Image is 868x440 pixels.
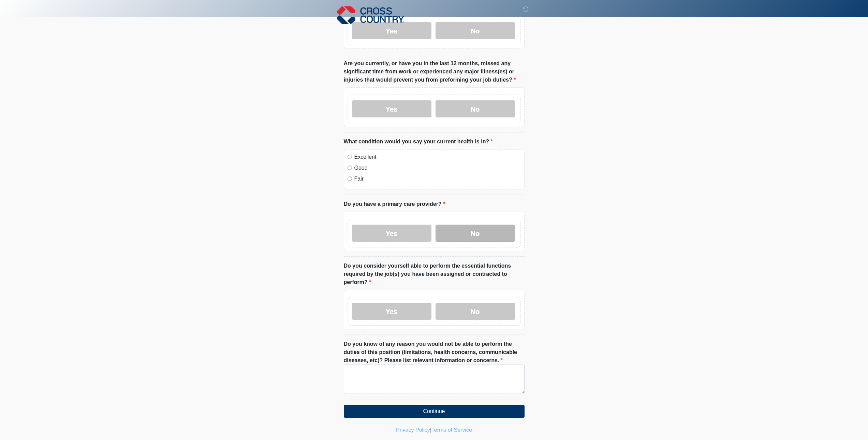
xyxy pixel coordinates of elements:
[352,22,431,39] label: Yes
[337,5,404,25] img: Cross Country Logo
[352,225,431,242] label: Yes
[436,100,515,117] label: No
[354,153,521,161] label: Excellent
[344,138,493,146] label: What condition would you say your current health is in?
[396,427,430,433] a: Privacy Policy
[344,59,525,84] label: Are you currently, or have you in the last 12 months, missed any significant time from work or ex...
[344,262,525,286] label: Do you consider yourself able to perform the essential functions required by the job(s) you have ...
[431,427,472,433] a: Terms of Service
[354,164,521,172] label: Good
[352,303,431,320] label: Yes
[348,155,352,159] input: Excellent
[344,200,445,208] label: Do you have a primary care provider?
[348,166,352,170] input: Good
[436,22,515,39] label: No
[352,100,431,117] label: Yes
[436,225,515,242] label: No
[348,176,352,181] input: Fair
[430,427,431,433] a: |
[436,303,515,320] label: No
[354,175,521,183] label: Fair
[344,340,525,365] label: Do you know of any reason you would not be able to perform the duties of this position (limitatio...
[344,405,525,418] button: Continue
